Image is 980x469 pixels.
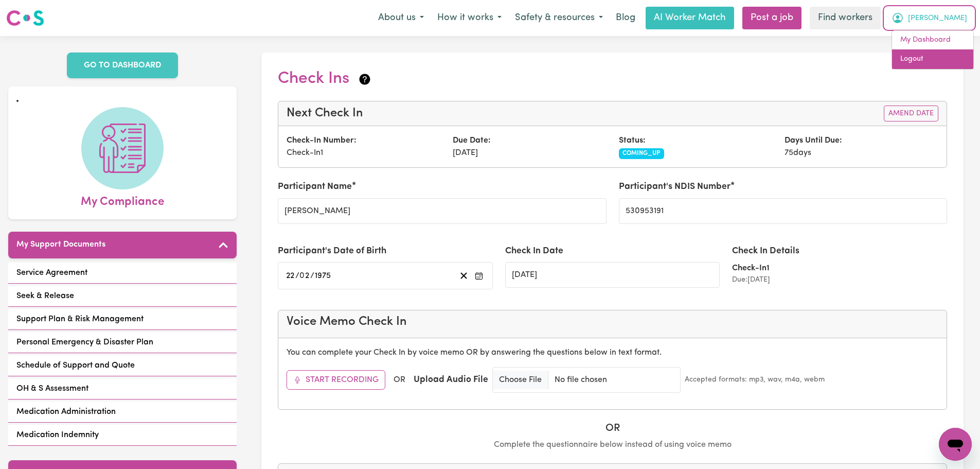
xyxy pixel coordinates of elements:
[431,7,508,29] button: How it works
[646,7,734,29] a: AI Worker Match
[287,106,363,121] h4: Next Check In
[16,267,87,279] span: Service Agreement
[314,269,332,283] input: ----
[278,180,352,194] label: Participant Name
[732,245,799,258] label: Check In Details
[8,355,237,376] a: Schedule of Support and Quote
[8,309,237,330] a: Support Plan & Risk Management
[619,148,665,159] span: COMING_UP
[619,180,730,194] label: Participant's NDIS Number
[6,6,44,30] a: Careseekers logo
[453,136,491,145] strong: Due Date:
[16,429,99,441] span: Medication Indemnity
[505,245,563,258] label: Check In Date
[8,263,237,284] a: Service Agreement
[884,106,938,121] button: Amend Date
[685,374,825,385] small: Accepted formats: mp3, wav, m4a, webm
[67,53,178,78] a: GO TO DASHBOARD
[280,134,447,159] div: Check-In 1
[287,315,938,329] h4: Voice Memo Check In
[371,7,431,29] button: About us
[732,264,770,272] strong: Check-In 1
[8,402,237,423] a: Medication Administration
[742,7,801,29] a: Post a job
[892,30,973,50] a: My Dashboard
[908,13,967,24] span: [PERSON_NAME]
[310,271,314,281] span: /
[732,274,947,285] div: Due: [DATE]
[16,383,88,395] span: OH & S Assessment
[16,107,228,211] a: My Compliance
[287,136,357,145] strong: Check-In Number:
[885,7,974,29] button: My Account
[8,332,237,353] a: Personal Emergency & Disaster Plan
[16,406,116,418] span: Medication Administration
[8,425,237,446] a: Medication Indemnity
[16,290,74,302] span: Seek & Release
[785,136,842,145] strong: Days Until Due:
[278,69,372,89] h2: Check Ins
[394,374,405,386] span: OR
[810,7,881,29] a: Find workers
[295,271,299,281] span: /
[6,9,44,27] img: Careseekers logo
[414,373,488,387] label: Upload Audio File
[300,269,311,283] input: --
[778,134,945,159] div: 75 days
[278,422,947,435] h5: OR
[892,49,973,69] a: Logout
[81,189,164,211] span: My Compliance
[610,7,642,29] a: Blog
[619,136,646,145] strong: Status:
[939,428,972,461] iframe: Button to launch messaging window
[278,439,947,451] p: Complete the questionnaire below instead of using voice memo
[508,7,610,29] button: Safety & resources
[447,134,613,159] div: [DATE]
[278,245,386,258] label: Participant's Date of Birth
[16,336,153,349] span: Personal Emergency & Disaster Plan
[286,269,295,283] input: --
[16,313,144,325] span: Support Plan & Risk Management
[8,286,237,307] a: Seek & Release
[287,346,938,359] p: You can complete your Check In by voice memo OR by answering the questions below in text format.
[16,359,135,372] span: Schedule of Support and Quote
[892,30,974,70] div: My Account
[8,232,237,258] button: My Support Documents
[8,378,237,399] a: OH & S Assessment
[299,272,305,280] span: 0
[287,370,385,390] button: Start Recording
[16,240,105,250] h5: My Support Documents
